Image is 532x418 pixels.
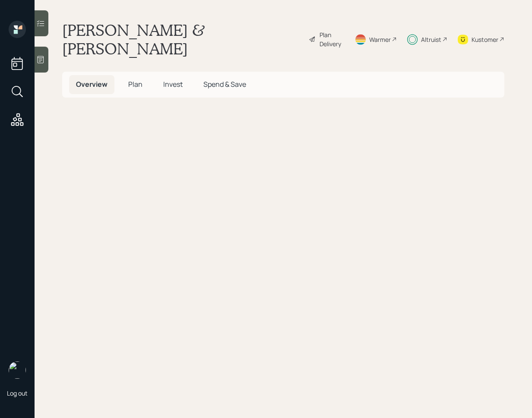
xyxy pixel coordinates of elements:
span: Invest [163,79,183,89]
div: Altruist [421,35,441,44]
div: Warmer [369,35,391,44]
div: Log out [7,389,28,397]
span: Spend & Save [203,79,246,89]
div: Kustomer [472,35,498,44]
h1: [PERSON_NAME] & [PERSON_NAME] [62,21,302,58]
img: retirable_logo.png [9,361,26,379]
span: Plan [128,79,142,89]
div: Plan Delivery [320,30,344,48]
span: Overview [76,79,108,89]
